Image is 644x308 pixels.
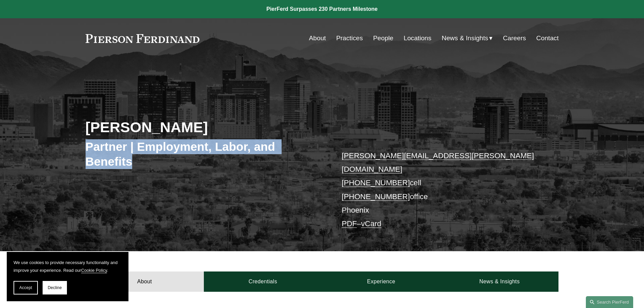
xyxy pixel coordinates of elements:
[309,32,326,45] a: About
[440,271,558,292] a: News & Insights
[536,32,558,45] a: Contact
[342,151,534,173] a: [PERSON_NAME][EMAIL_ADDRESS][PERSON_NAME][DOMAIN_NAME]
[586,296,633,308] a: Search this site
[48,285,62,290] span: Decline
[342,179,410,187] a: [PHONE_NUMBER]
[342,219,357,228] a: PDF
[503,32,526,45] a: Careers
[322,271,440,292] a: Experience
[43,281,67,294] button: Decline
[7,252,128,301] section: Cookie banner
[14,259,122,274] p: We use cookies to provide necessary functionality and improve your experience. Read our .
[86,271,204,292] a: About
[14,281,38,294] button: Accept
[361,219,381,228] a: vCard
[342,192,410,201] a: [PHONE_NUMBER]
[19,285,32,290] span: Accept
[204,271,322,292] a: Credentials
[336,32,363,45] a: Practices
[442,32,493,45] a: folder dropdown
[404,32,431,45] a: Locations
[342,149,539,231] p: cell office Phoenix –
[81,268,107,273] a: Cookie Policy
[86,139,322,169] h3: Partner | Employment, Labor, and Benefits
[86,118,322,136] h2: [PERSON_NAME]
[442,32,488,44] span: News & Insights
[373,32,393,45] a: People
